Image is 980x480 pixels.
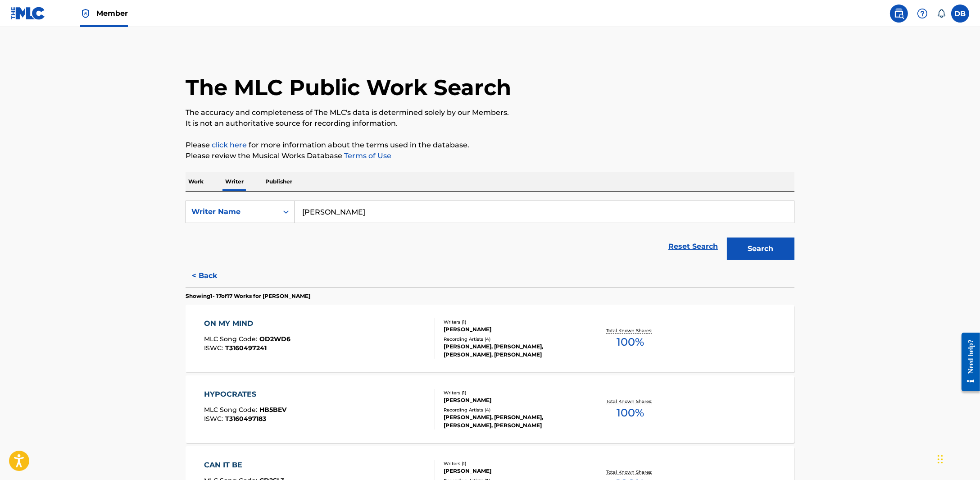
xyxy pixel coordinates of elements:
div: [PERSON_NAME], [PERSON_NAME], [PERSON_NAME], [PERSON_NAME] [444,343,580,359]
div: [PERSON_NAME], [PERSON_NAME], [PERSON_NAME], [PERSON_NAME] [444,413,580,430]
span: T3160497241 [225,344,267,352]
span: 100 % [617,405,644,421]
p: Total Known Shares: [606,327,654,334]
span: MLC Song Code : [204,406,259,414]
div: Drag [938,446,943,473]
div: ON MY MIND [204,318,290,329]
div: Writers ( 1 ) [444,319,580,325]
p: Please review the Musical Works Database [186,151,794,161]
p: Please for more information about the terms used in the database. [186,140,794,151]
div: Writers ( 1 ) [444,389,580,396]
p: Total Known Shares: [606,398,654,405]
a: HYPOCRATESMLC Song Code:HB5BEVISWC:T3160497183Writers (1)[PERSON_NAME]Recording Artists (4)[PERSO... [186,375,794,443]
div: Notifications [937,9,946,18]
a: Public Search [890,5,908,23]
span: Member [96,8,128,18]
p: Work [186,172,206,191]
h1: The MLC Public Work Search [186,74,511,101]
div: [PERSON_NAME] [444,325,580,334]
span: HB5BEV [259,406,286,414]
button: Search [727,238,794,260]
iframe: Resource Center [955,326,980,398]
div: [PERSON_NAME] [444,467,580,475]
p: Writer [222,172,246,191]
img: help [917,8,928,19]
a: click here [212,141,247,149]
a: ON MY MINDMLC Song Code:OD2WD6ISWC:T3160497241Writers (1)[PERSON_NAME]Recording Artists (4)[PERSO... [186,305,794,372]
div: Recording Artists ( 4 ) [444,336,580,343]
img: MLC Logo [11,7,45,20]
div: [PERSON_NAME] [444,396,580,404]
div: Writer Name [191,206,272,217]
p: Showing 1 - 17 of 17 Works for [PERSON_NAME] [186,292,310,300]
a: Reset Search [664,237,722,256]
div: Recording Artists ( 4 ) [444,407,580,413]
div: Help [913,5,931,23]
div: HYPOCRATES [204,389,286,400]
iframe: Chat Widget [935,437,980,480]
p: Total Known Shares: [606,469,654,475]
img: search [894,8,904,19]
span: MLC Song Code : [204,335,259,343]
span: T3160497183 [225,415,266,423]
p: The accuracy and completeness of The MLC's data is determined solely by our Members. [186,107,794,118]
div: Writers ( 1 ) [444,460,580,467]
span: ISWC : [204,415,225,423]
form: Search Form [186,201,794,265]
p: It is not an authoritative source for recording information. [186,118,794,129]
img: Top Rightsholder [80,8,91,19]
p: Publisher [263,172,295,191]
span: ISWC : [204,344,225,352]
a: Terms of Use [342,151,391,160]
div: User Menu [951,5,969,23]
button: < Back [186,265,240,287]
div: CAN IT BE [204,460,284,471]
span: OD2WD6 [259,335,290,343]
span: 100 % [617,334,644,350]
